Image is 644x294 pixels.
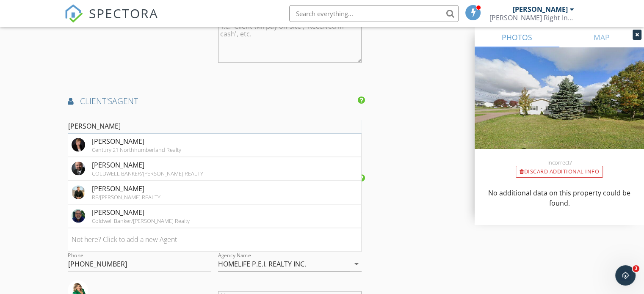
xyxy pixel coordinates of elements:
span: SPECTORA [89,4,158,22]
a: PHOTOS [475,27,559,47]
div: [PERSON_NAME] [513,5,568,14]
input: Search everything... [289,5,459,22]
div: COLDWELL BANKER/[PERSON_NAME] REALTY [92,170,203,177]
span: 3 [633,265,639,272]
div: [PERSON_NAME] [92,160,203,170]
img: david_nicholson.jpg [72,209,85,223]
img: nick_tweel.jpg [72,162,85,175]
img: The Best Home Inspection Software - Spectora [64,4,83,23]
a: SPECTORA [64,11,158,29]
li: Not here? Click to add a new Agent [68,228,361,252]
div: [PERSON_NAME] [92,184,160,194]
img: streetview [475,47,644,169]
a: MAP [559,27,644,47]
i: arrow_drop_down [351,259,362,269]
img: data [72,185,85,199]
div: [PERSON_NAME] [92,207,190,217]
div: Century 21 Northhumberland Realty [92,146,181,153]
img: nicolle_m.jpg [72,138,85,151]
h4: AGENT [68,96,362,107]
p: No additional data on this property could be found. [485,188,634,208]
div: Discard Additional info [516,166,603,178]
div: Coldwell Banker/[PERSON_NAME] Realty [92,217,190,224]
span: client's [80,95,112,107]
iframe: Intercom live chat [615,265,636,286]
div: [PERSON_NAME] [92,136,181,146]
div: RE/[PERSON_NAME] REALTY [92,194,160,201]
div: Incorrect? [475,159,644,166]
input: Search for an Agent [68,119,362,133]
div: Dunn Right Inspections [489,14,574,22]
